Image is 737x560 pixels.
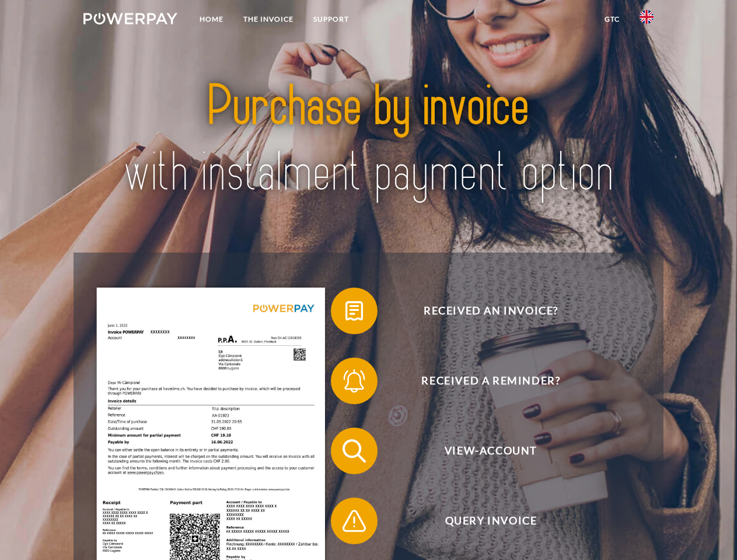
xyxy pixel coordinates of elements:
[640,10,654,24] img: en
[331,288,634,334] button: Received an invoice?
[690,513,728,551] iframe: Button to launch messaging window
[340,366,369,395] img: qb_bell.svg
[331,428,634,474] button: View-Account
[340,436,369,466] img: qb_search.svg
[331,358,634,404] button: Received a reminder?
[111,56,626,223] img: title-powerpay_en.svg
[340,296,369,325] img: qb_bill.svg
[190,9,233,30] a: Home
[233,9,303,30] a: THE INVOICE
[340,506,369,535] img: qb_warning.svg
[348,288,634,334] span: Received an invoice?
[83,13,177,24] img: logo-powerpay-white.svg
[348,428,634,474] span: View-Account
[303,9,359,30] a: Support
[348,498,634,544] span: Query Invoice
[348,358,634,404] span: Received a reminder?
[595,9,630,30] a: GTC
[331,498,634,544] button: Query Invoice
